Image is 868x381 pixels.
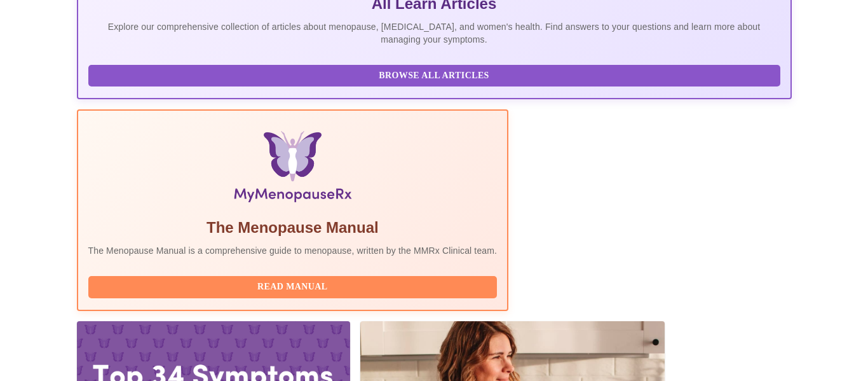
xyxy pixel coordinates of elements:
p: Explore our comprehensive collection of articles about menopause, [MEDICAL_DATA], and women's hea... [88,20,780,46]
span: Browse All Articles [101,68,768,84]
button: Browse All Articles [88,65,780,87]
img: Menopause Manual [153,131,432,207]
span: Read Manual [101,279,485,295]
button: Read Manual [88,276,498,298]
h5: The Menopause Manual [88,218,498,238]
a: Read Manual [88,281,501,291]
p: The Menopause Manual is a comprehensive guide to menopause, written by the MMRx Clinical team. [88,244,498,257]
a: Browse All Articles [88,69,783,80]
